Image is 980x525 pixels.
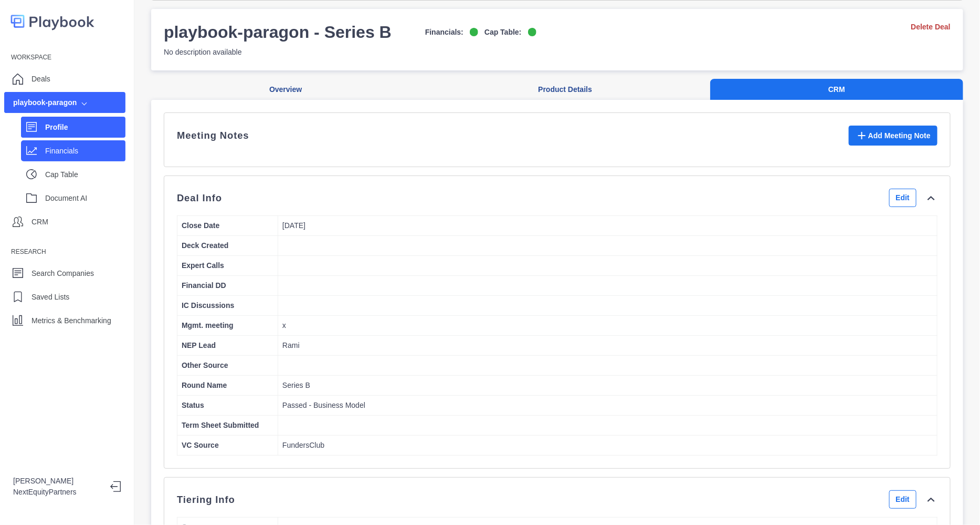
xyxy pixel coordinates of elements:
[282,340,933,351] p: Rami
[177,316,278,336] td: Mgmt. meeting
[528,28,536,36] img: on-logo
[13,97,77,108] div: playbook-paragon
[31,292,69,303] p: Saved Lists
[45,193,125,204] p: Document AI
[177,396,278,416] td: Status
[282,380,933,391] p: Series B
[177,131,249,140] p: Meeting Notes
[282,220,933,231] p: [DATE]
[31,268,94,279] p: Search Companies
[177,216,278,236] td: Close Date
[282,320,933,331] p: x
[13,476,102,487] p: [PERSON_NAME]
[177,336,278,356] td: NEP Lead
[151,79,420,100] button: Overview
[177,416,278,436] td: Term Sheet Submitted
[911,22,951,33] a: Delete Deal
[889,189,916,207] button: Edit
[164,47,536,58] p: No description available
[177,276,278,296] td: Financial DD
[45,122,125,133] p: Profile
[420,79,710,100] button: Product Details
[164,22,392,43] h3: playbook-paragon - Series B
[45,146,125,157] p: Financials
[470,28,478,36] img: on-logo
[177,296,278,316] td: IC Discussions
[849,126,937,146] button: Add Meeting Note
[282,400,933,411] p: Passed - Business Model
[45,169,125,180] p: Cap Table
[484,27,522,38] p: Cap Table:
[710,79,963,100] button: CRM
[177,236,278,256] td: Deck Created
[177,356,278,376] td: Other Source
[31,217,48,228] p: CRM
[282,440,933,451] p: FundersClub
[177,436,278,456] td: VC Source
[425,27,463,38] p: Financials:
[177,376,278,396] td: Round Name
[31,74,50,85] p: Deals
[177,256,278,276] td: Expert Calls
[13,487,102,498] p: NextEquityPartners
[177,496,235,504] p: Tiering Info
[177,194,222,202] p: Deal Info
[10,11,94,32] img: logo-colored
[31,315,111,326] p: Metrics & Benchmarking
[889,490,916,509] button: Edit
